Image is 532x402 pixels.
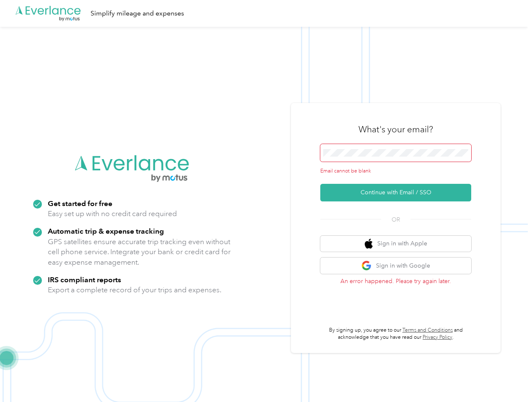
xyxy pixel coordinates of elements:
[320,236,471,252] button: apple logoSign in with Apple
[320,258,471,274] button: google logoSign in with Google
[48,275,121,284] strong: IRS compliant reports
[320,277,471,286] p: An error happened. Please try again later.
[48,199,112,208] strong: Get started for free
[48,209,177,219] p: Easy set up with no credit card required
[320,184,471,201] button: Continue with Email / SSO
[358,124,433,135] h3: What's your email?
[361,260,372,271] img: google logo
[365,239,373,249] img: apple logo
[320,327,471,341] p: By signing up, you agree to our and acknowledge that you have read our .
[48,227,164,235] strong: Automatic trip & expense tracking
[91,8,184,19] div: Simplify mileage and expenses
[48,237,231,268] p: GPS satellites ensure accurate trip tracking even without cell phone service. Integrate your bank...
[48,285,221,295] p: Export a complete record of your trips and expenses.
[402,327,453,333] a: Terms and Conditions
[381,215,410,224] span: OR
[320,167,471,175] div: Email cannot be blank
[423,334,452,340] a: Privacy Policy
